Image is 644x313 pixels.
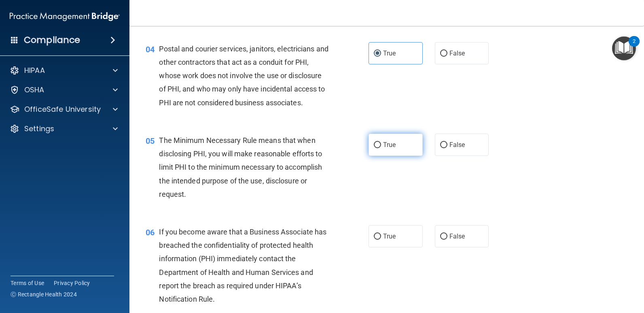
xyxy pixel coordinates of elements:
input: True [374,142,381,148]
span: True [383,232,396,240]
iframe: Drift Widget Chat Controller [604,257,634,288]
button: Open Resource Center, 2 new notifications [612,36,636,60]
input: False [440,234,447,240]
a: OfficeSafe University [10,104,118,114]
a: Terms of Use [11,279,44,287]
span: 05 [146,136,155,146]
a: OSHA [10,85,118,95]
span: True [383,49,396,57]
p: Settings [24,124,54,134]
span: The Minimum Necessary Rule means that when disclosing PHI, you will make reasonable efforts to li... [159,136,322,198]
div: 2 [633,41,636,52]
span: False [449,141,465,149]
p: OfficeSafe University [24,104,101,114]
img: PMB logo [10,9,120,25]
span: If you become aware that a Business Associate has breached the confidentiality of protected healt... [159,228,326,303]
span: Ⓒ Rectangle Health 2024 [11,290,77,298]
input: False [440,51,447,57]
input: True [374,234,381,240]
input: True [374,51,381,57]
a: Settings [10,124,118,134]
span: True [383,141,396,149]
a: Privacy Policy [54,279,90,287]
p: HIPAA [24,66,45,75]
p: OSHA [24,85,44,95]
span: False [449,49,465,57]
span: 04 [146,45,155,54]
h4: Compliance [24,34,80,46]
input: False [440,142,447,148]
span: False [449,232,465,240]
span: Postal and courier services, janitors, electricians and other contractors that act as a conduit f... [159,45,328,107]
span: 06 [146,228,155,237]
a: HIPAA [10,66,118,75]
